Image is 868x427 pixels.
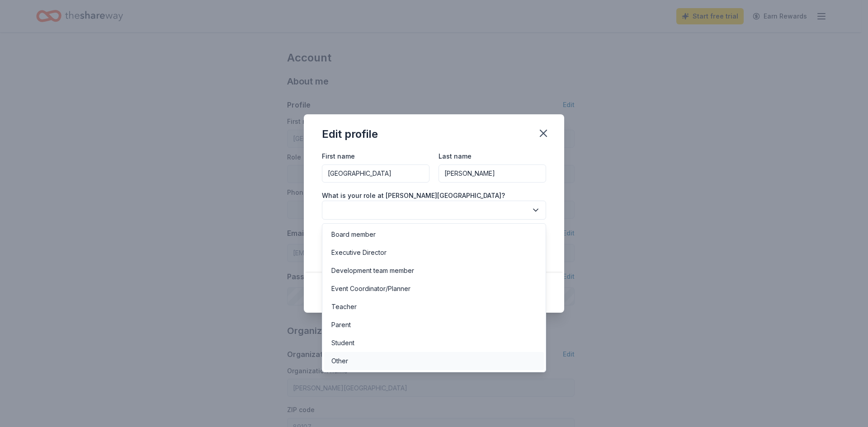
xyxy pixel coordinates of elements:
[331,319,351,330] div: Parent
[331,338,354,348] div: Student
[331,247,387,258] div: Executive Director
[331,283,410,294] div: Event Coordinator/Planner
[331,229,376,240] div: Board member
[331,265,414,276] div: Development team member
[331,356,348,366] div: Other
[331,301,357,312] div: Teacher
